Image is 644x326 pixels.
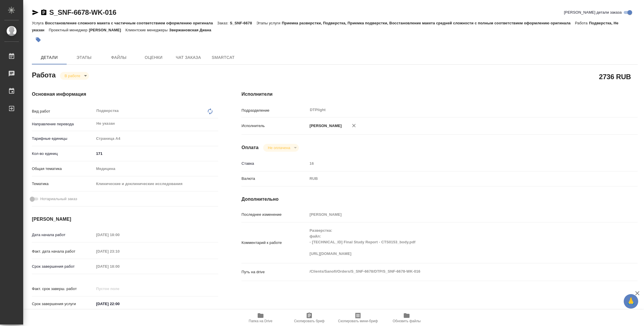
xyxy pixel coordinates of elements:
[230,21,256,25] p: S_SNF-6678
[256,21,282,25] p: Этапы услуги
[308,174,605,184] div: RUB
[241,269,308,275] p: Путь на drive
[241,196,638,203] h4: Дополнительно
[32,264,94,269] p: Срок завершения работ
[45,21,217,25] p: Восстановление сложного макета с частичным соответствием оформлению оригинала
[249,319,272,323] span: Папка на Drive
[32,9,39,16] button: Скопировать ссылку для ЯМессенджера
[575,21,589,25] p: Работа
[32,91,218,98] h4: Основная информация
[334,310,382,326] button: Скопировать мини-бриф
[32,151,94,157] p: Кол-во единиц
[348,119,360,132] button: Удалить исполнителя
[105,54,133,61] span: Файлы
[35,54,63,61] span: Детали
[241,123,308,129] p: Исполнитель
[32,69,56,80] h2: Работа
[94,149,218,158] input: ✎ Введи что-нибудь
[89,28,125,32] p: [PERSON_NAME]
[94,247,145,256] input: Пустое поле
[32,301,94,307] p: Срок завершения услуги
[94,262,145,271] input: Пустое поле
[294,319,324,323] span: Скопировать бриф
[241,108,308,113] p: Подразделение
[266,145,292,150] button: Не оплачена
[599,72,631,81] h2: 2736 RUB
[308,159,605,168] input: Пустое поле
[32,136,94,142] p: Тарифные единицы
[94,300,145,308] input: ✎ Введи что-нибудь
[32,249,94,254] p: Факт. дата начала работ
[60,72,89,80] div: В работе
[241,176,308,182] p: Валюта
[308,210,605,219] input: Пустое поле
[32,121,94,127] p: Направление перевода
[94,285,145,293] input: Пустое поле
[32,286,94,292] p: Факт. срок заверш. работ
[125,28,169,32] p: Клиентские менеджеры
[174,54,202,61] span: Чат заказа
[217,21,230,25] p: Заказ:
[40,196,77,202] span: Нотариальный заказ
[626,295,636,307] span: 🙏
[140,54,168,61] span: Оценки
[338,319,378,323] span: Скопировать мини-бриф
[241,144,259,151] h4: Оплата
[49,28,89,32] p: Проектный менеджер
[263,144,299,152] div: В работе
[564,10,622,15] span: [PERSON_NAME] детали заказа
[169,28,215,32] p: Звержановская Диана
[49,8,116,16] a: S_SNF-6678-WK-016
[32,232,94,238] p: Дата начала работ
[308,123,342,129] p: [PERSON_NAME]
[241,240,308,246] p: Комментарий к работе
[285,310,334,326] button: Скопировать бриф
[241,212,308,218] p: Последнее изменение
[40,9,47,16] button: Скопировать ссылку
[308,226,605,259] textarea: Разверстка: файл: - [TECHNICAL_ID] Final Study Report - CTS0153_body.pdf [URL][DOMAIN_NAME]
[393,319,421,323] span: Обновить файлы
[32,108,94,114] p: Вид работ
[94,179,218,189] div: Клинические и доклинические исследования
[32,33,45,46] button: Добавить тэг
[63,73,82,78] button: В работе
[32,166,94,172] p: Общая тематика
[94,231,145,239] input: Пустое поле
[241,161,308,166] p: Ставка
[236,310,285,326] button: Папка на Drive
[70,54,98,61] span: Этапы
[382,310,431,326] button: Обновить файлы
[32,216,218,223] h4: [PERSON_NAME]
[308,267,605,276] textarea: /Clients/Sanofi/Orders/S_SNF-6678/DTP/S_SNF-6678-WK-016
[209,54,237,61] span: SmartCat
[241,91,638,98] h4: Исполнители
[32,21,45,25] p: Услуга
[624,294,638,309] button: 🙏
[94,134,218,144] div: Страница А4
[282,21,575,25] p: Приемка разверстки, Подверстка, Приемка подверстки, Восстановление макета средней сложности с пол...
[94,164,218,174] div: Медицина
[32,181,94,187] p: Тематика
